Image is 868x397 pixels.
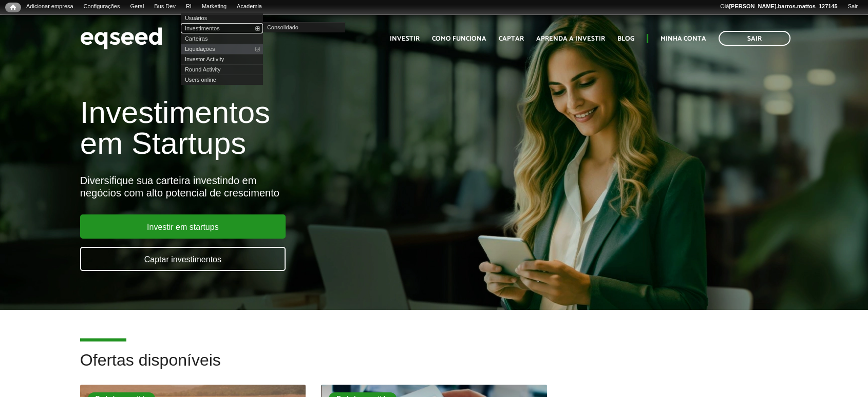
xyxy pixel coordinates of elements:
h2: Ofertas disponíveis [80,351,788,385]
a: Marketing [197,3,232,11]
img: EqSeed [80,25,162,52]
a: Como funciona [432,35,486,42]
a: Adicionar empresa [21,3,79,11]
a: Investir [390,35,420,42]
a: Sair [842,3,863,11]
a: Captar investimentos [80,247,286,271]
a: Investir em startups [80,214,286,239]
span: Início [10,4,16,11]
div: Diversifique sua carteira investindo em negócios com alto potencial de crescimento [80,174,499,199]
a: Bus Dev [149,3,181,11]
a: Início [5,3,21,12]
a: Sair [719,31,790,46]
h1: Investimentos em Startups [80,97,499,159]
a: Configurações [79,3,125,11]
a: RI [181,3,197,11]
a: Geral [125,3,149,11]
a: Usuários [181,13,263,23]
a: Minha conta [661,35,706,42]
a: Blog [617,35,634,42]
a: Captar [499,35,524,42]
a: Academia [232,3,267,11]
a: Olá[PERSON_NAME].barros.mattos_127145 [715,3,842,11]
strong: [PERSON_NAME].barros.mattos_127145 [729,3,837,9]
a: Aprenda a investir [536,35,605,42]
